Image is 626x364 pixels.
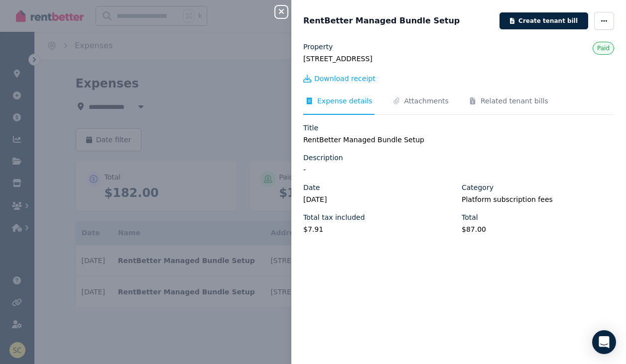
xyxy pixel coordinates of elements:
span: Attachments [404,96,449,106]
legend: [STREET_ADDRESS] [303,54,614,64]
label: Category [462,182,494,192]
nav: Tabs [303,96,614,115]
legend: - [303,165,614,175]
legend: $7.91 [303,224,456,234]
label: Date [303,182,320,192]
span: Download receipt [314,74,376,84]
button: Create tenant bill [500,12,588,29]
label: Total tax included [303,212,365,222]
span: Expense details [317,96,373,106]
legend: $87.00 [462,224,614,234]
label: Title [303,123,318,133]
span: Related tenant bills [481,96,548,106]
div: Open Intercom Messenger [592,330,616,354]
legend: RentBetter Managed Bundle Setup [303,135,614,145]
legend: [DATE] [303,194,456,204]
label: Total [462,212,478,222]
label: Property [303,42,333,52]
span: Paid [597,45,610,52]
span: RentBetter Managed Bundle Setup [303,15,460,27]
label: Description [303,153,343,163]
legend: Platform subscription fees [462,194,614,204]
